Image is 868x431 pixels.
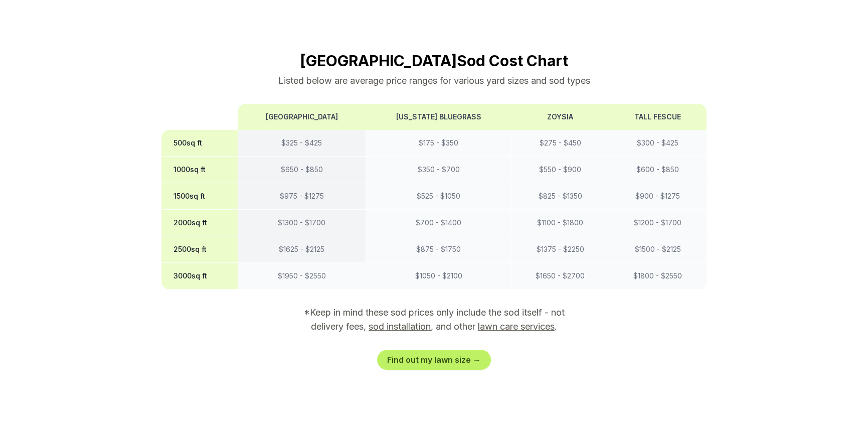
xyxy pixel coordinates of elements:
[238,104,366,130] th: [GEOGRAPHIC_DATA]
[609,157,707,183] td: $ 600 - $ 850
[161,52,707,70] h2: [GEOGRAPHIC_DATA] Sod Cost Chart
[366,157,511,183] td: $ 350 - $ 700
[609,210,707,236] td: $ 1200 - $ 1700
[511,236,609,263] td: $ 1375 - $ 2250
[377,350,491,370] a: Find out my lawn size →
[161,130,238,157] th: 500 sq ft
[290,306,579,334] p: *Keep in mind these sod prices only include the sod itself - not delivery fees, , and other .
[366,130,511,157] td: $ 175 - $ 350
[511,183,609,210] td: $ 825 - $ 1350
[238,157,366,183] td: $ 650 - $ 850
[609,130,707,157] td: $ 300 - $ 425
[238,210,366,236] td: $ 1300 - $ 1700
[161,157,238,183] th: 1000 sq ft
[511,210,609,236] td: $ 1100 - $ 1800
[511,130,609,157] td: $ 275 - $ 450
[511,263,609,290] td: $ 1650 - $ 2700
[238,183,366,210] td: $ 975 - $ 1275
[609,263,707,290] td: $ 1800 - $ 2550
[511,104,609,130] th: Zoysia
[478,321,555,332] a: lawn care services
[238,236,366,263] td: $ 1625 - $ 2125
[366,183,511,210] td: $ 525 - $ 1050
[161,210,238,236] th: 2000 sq ft
[366,236,511,263] td: $ 875 - $ 1750
[369,321,431,332] a: sod installation
[511,157,609,183] td: $ 550 - $ 900
[609,183,707,210] td: $ 900 - $ 1275
[161,263,238,290] th: 3000 sq ft
[366,210,511,236] td: $ 700 - $ 1400
[366,263,511,290] td: $ 1050 - $ 2100
[161,74,707,88] p: Listed below are average price ranges for various yard sizes and sod types
[238,130,366,157] td: $ 325 - $ 425
[609,104,707,130] th: Tall Fescue
[161,183,238,210] th: 1500 sq ft
[609,236,707,263] td: $ 1500 - $ 2125
[161,236,238,263] th: 2500 sq ft
[366,104,511,130] th: [US_STATE] Bluegrass
[238,263,366,290] td: $ 1950 - $ 2550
